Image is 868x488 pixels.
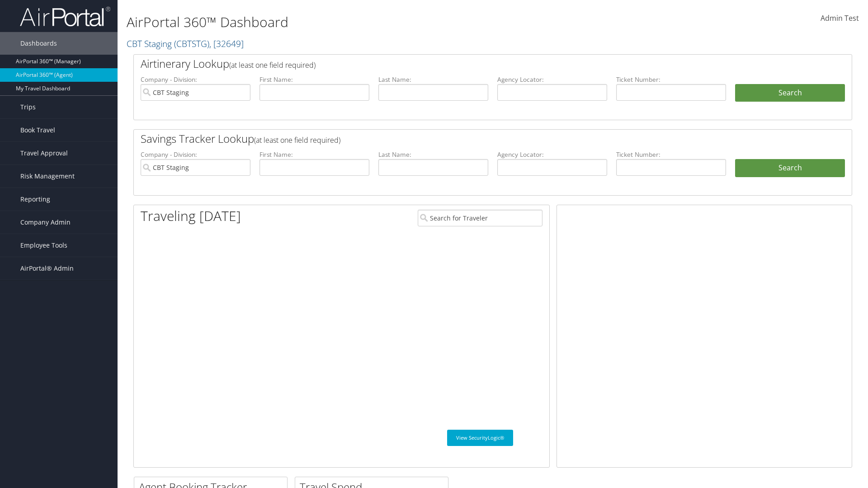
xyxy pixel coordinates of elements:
[141,159,250,176] input: search accounts
[20,119,55,141] span: Book Travel
[20,211,71,234] span: Company Admin
[254,135,340,145] span: (at least one field required)
[141,206,241,225] h1: Traveling [DATE]
[821,5,859,33] a: Admin Test
[616,150,726,159] label: Ticket Number:
[497,75,607,84] label: Agency Locator:
[229,60,316,70] span: (at least one field required)
[174,38,209,50] span: ( CBTSTG )
[735,84,845,102] button: Search
[378,150,488,159] label: Last Name:
[209,38,244,50] span: , [ 32649 ]
[20,142,68,164] span: Travel Approval
[497,150,607,159] label: Agency Locator:
[141,75,250,84] label: Company - Division:
[20,32,57,55] span: Dashboards
[418,210,542,226] input: Search for Traveler
[616,75,726,84] label: Ticket Number:
[141,131,785,146] h2: Savings Tracker Lookup
[735,159,845,177] a: Search
[378,75,488,84] label: Last Name:
[821,13,859,23] span: Admin Test
[20,165,75,188] span: Risk Management
[141,56,785,71] h2: Airtinerary Lookup
[20,234,67,257] span: Employee Tools
[20,257,74,280] span: AirPortal® Admin
[20,96,36,118] span: Trips
[20,188,50,211] span: Reporting
[141,150,250,159] label: Company - Division:
[259,150,369,159] label: First Name:
[20,6,110,27] img: airportal-logo.png
[127,38,244,50] a: CBT Staging
[127,13,615,32] h1: AirPortal 360™ Dashboard
[447,430,513,446] a: View SecurityLogic®
[259,75,369,84] label: First Name:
